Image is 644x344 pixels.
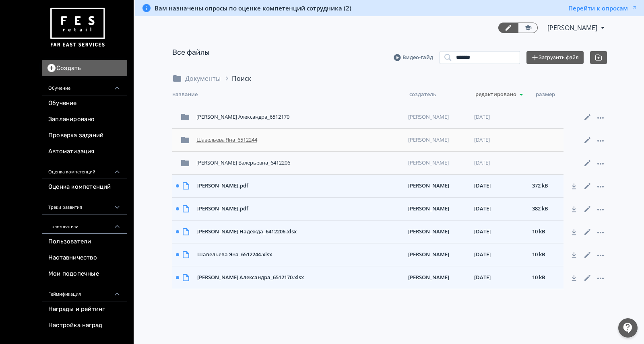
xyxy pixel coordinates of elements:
div: 382 kB [529,202,563,216]
div: [PERSON_NAME].pdf[PERSON_NAME][DATE]382 kB [172,198,563,220]
div: Оценка компетенций [42,160,127,179]
a: Настройка наград [42,317,127,334]
a: Все файлы [172,48,210,57]
a: Оценка компетенций [42,179,127,195]
div: Документы [182,74,221,83]
div: [PERSON_NAME] [405,156,471,170]
div: [PERSON_NAME] [405,202,471,216]
div: Шавельева Яна_6512244.xlsx [194,247,405,262]
span: [DATE] [474,136,490,144]
div: Савельева Надежда_6412206.xlsx [194,225,405,239]
div: 10 kB [529,225,563,239]
span: [DATE] [474,205,491,213]
span: [DATE] [474,251,491,259]
div: [PERSON_NAME] Надежда_6412206.xlsx[PERSON_NAME][DATE]10 kB [172,220,563,243]
div: 10 kB [529,270,563,285]
div: [PERSON_NAME] [405,110,471,124]
div: Савельева Александра_6512170 [193,110,405,124]
div: Шавельева Яна_6512244 [193,133,405,147]
a: Автоматизация [42,144,127,160]
div: Размер [536,90,568,99]
div: Савельева Надежда.pdf [194,179,405,193]
a: Мои подопечные [42,266,127,282]
a: Запланировано [42,111,127,128]
div: [PERSON_NAME] [405,133,471,147]
a: Награды и рейтинг [42,301,127,317]
div: Название [172,90,409,99]
div: Шавельева Яна_6512244.xlsx[PERSON_NAME][DATE]10 kB [172,243,563,266]
button: Перейти к опросам [568,4,638,12]
a: Наставничество [42,250,127,266]
div: Поиск [232,74,251,83]
button: Создать [42,60,127,76]
div: [PERSON_NAME] [405,179,471,193]
span: Светлана Илюхина [547,23,599,33]
button: Загрузить файл [526,51,584,64]
span: [DATE] [474,182,491,190]
div: Редактировано [475,90,536,99]
span: [DATE] [474,274,491,282]
div: Треки развития [42,195,127,214]
div: [PERSON_NAME] [405,225,471,239]
div: [PERSON_NAME] Валерьевна_6412206[PERSON_NAME][DATE] [172,152,563,175]
div: Савельева Александра_6512170.xlsx [194,270,405,285]
div: [PERSON_NAME].pdf[PERSON_NAME][DATE]372 kB [172,175,563,198]
span: [DATE] [474,228,491,236]
span: Вам назначены опросы по оценке компетенций сотрудника (2) [155,4,351,12]
div: [PERSON_NAME] [405,270,471,285]
div: Савельева Надежда Валерьевна_6412206 [193,156,405,170]
div: Шавельева Яна_6512244[PERSON_NAME][DATE] [172,129,563,152]
a: Проверка заданий [42,128,127,144]
a: Пользователи [42,234,127,250]
span: [DATE] [474,159,490,167]
div: 10 kB [529,247,563,262]
div: [PERSON_NAME] Александра_6512170.xlsx[PERSON_NAME][DATE]10 kB [172,266,563,289]
div: Пользователи [42,214,127,234]
div: [PERSON_NAME] [405,247,471,262]
a: Обучение [42,95,127,111]
div: Савельева Александра.pdf [194,202,405,216]
a: Переключиться в режим ученика [518,23,538,33]
img: https://files.teachbase.ru/system/account/57463/logo/medium-936fc5084dd2c598f50a98b9cbe0469a.png [48,5,106,50]
div: Обучение [42,76,127,95]
div: [PERSON_NAME] Александра_6512170[PERSON_NAME][DATE] [172,106,563,129]
div: Геймификация [42,282,127,301]
div: Поиск [222,74,251,83]
span: [DATE] [474,113,490,121]
div: Создатель [409,90,475,99]
div: 372 kB [529,179,563,193]
a: Видео-гайд [394,54,433,62]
